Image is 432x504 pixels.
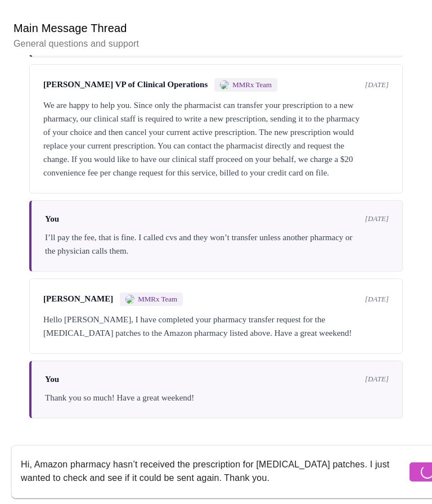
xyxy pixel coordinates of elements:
span: MMRx Team [232,80,272,89]
div: Thank you so much! Have a great weekend! [45,391,389,404]
span: [DATE] [365,214,389,223]
span: [DATE] [365,80,389,89]
div: We are happy to help you. Since only the pharmacist can transfer your prescription to a new pharm... [43,98,389,179]
div: I’ll pay the fee, that is fine. I called cvs and they won’t transfer unless another pharmacy or t... [45,231,389,258]
span: [DATE] [365,375,389,384]
span: [DATE] [365,295,389,304]
div: Hello [PERSON_NAME], I have completed your pharmacy transfer request for the [MEDICAL_DATA] patch... [43,313,389,340]
h6: Main Message Thread [13,19,418,37]
span: MMRx Team [138,295,177,304]
span: [PERSON_NAME] VP of Clinical Operations [43,80,208,89]
p: General questions and support [13,37,418,51]
img: MMRX [220,80,229,89]
span: [PERSON_NAME] [43,294,113,304]
img: MMRX [125,295,134,304]
span: You [45,375,59,384]
span: You [45,214,59,224]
